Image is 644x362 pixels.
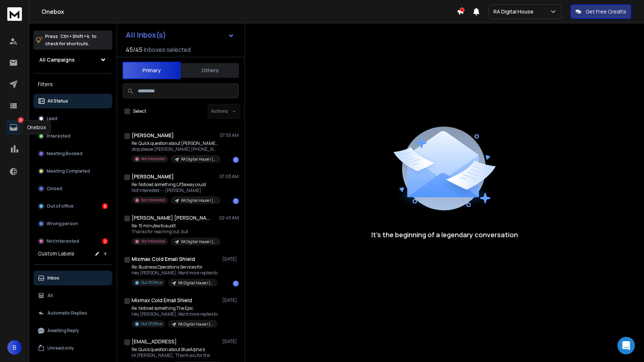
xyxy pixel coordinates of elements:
[132,270,218,276] p: Hey [PERSON_NAME], Want more replies to
[59,32,90,41] span: Ctrl + Shift + k
[181,198,216,203] p: RA Digital House | [DATE]
[34,79,112,89] h3: Filters
[34,234,112,249] button: Not Interested2
[371,230,518,240] p: It’s the beginning of a legendary conversation
[219,174,239,180] p: 07:03 AM
[47,186,62,192] p: Closed
[34,129,112,143] button: Interested
[34,271,112,285] button: Inbox
[132,132,174,139] h1: [PERSON_NAME]
[102,203,108,209] div: 6
[222,297,239,303] p: [DATE]
[132,338,177,345] h1: [EMAIL_ADDRESS]
[181,157,216,162] p: RA Digital House | [DATE]
[47,221,78,227] p: Wrong person
[45,33,97,47] p: Press to check for shortcuts.
[141,239,165,244] p: Not Interested
[47,310,87,316] p: Automatic Replies
[38,250,74,257] h3: Custom Labels
[132,182,219,188] p: Re: Noticed something Lif3away could
[47,238,79,244] p: Not Interested
[233,198,239,204] div: 1
[219,215,239,221] p: 02:45 AM
[126,31,166,39] h1: All Inbox(s)
[133,108,146,114] label: Select
[34,216,112,231] button: Wrong person
[570,4,631,19] button: Get Free Credits
[132,140,219,146] p: Re: Quick question about [PERSON_NAME]’s
[617,337,635,354] div: Open Intercom Messenger
[132,146,219,152] p: stop please [PERSON_NAME] [PHONE_NUMBER]
[34,53,112,67] button: All Campaigns
[132,353,219,358] p: Hi [PERSON_NAME], Thank you for the
[7,340,22,355] button: B
[132,188,219,193] p: Not interested - - [PERSON_NAME]
[34,111,112,126] button: Lead
[7,7,22,21] img: logo
[18,117,24,123] p: 8
[126,45,143,54] span: 45 / 45
[34,94,112,108] button: All Status
[47,345,74,351] p: Unread only
[141,156,165,162] p: Not Interested
[34,146,112,161] button: Meeting Booked
[233,157,239,163] div: 1
[181,62,239,78] button: Others
[122,62,181,79] button: Primary
[42,7,457,16] h1: Onebox
[6,120,21,135] a: 8
[47,98,68,104] p: All Status
[586,8,626,15] p: Get Free Credits
[141,280,162,285] p: Out Of Office
[178,280,213,286] p: RA Digital House | [DATE]
[47,203,74,209] p: Out of office
[132,223,219,229] p: Re: 15 minutes to audit
[34,323,112,338] button: Awaiting Reply
[222,256,239,262] p: [DATE]
[34,341,112,355] button: Unread only
[132,255,195,263] h1: Mixmax Cold Email Shield
[47,293,53,299] p: All
[141,197,165,203] p: Not Interested
[47,116,57,122] p: Lead
[34,306,112,320] button: Automatic Replies
[39,56,75,63] h1: All Campaigns
[141,321,162,327] p: Out Of Office
[34,181,112,196] button: Closed
[132,347,219,353] p: Re: Quick question about BlueAlpha’s
[47,168,90,174] p: Meeting Completed
[220,132,239,138] p: 07:55 AM
[132,214,212,222] h1: [PERSON_NAME] [PERSON_NAME]
[132,264,218,270] p: Re: Business Operations Services for
[34,288,112,303] button: All
[132,311,218,317] p: Hey [PERSON_NAME], Want more replies to
[178,321,213,327] p: RA Digital House | [DATE]
[22,120,51,134] div: Onebox
[47,133,70,139] p: Interested
[132,229,219,235] p: Thanks for reaching out, but
[144,45,191,54] h3: Inboxes selected
[47,275,59,281] p: Inbox
[102,238,108,244] div: 2
[132,297,192,304] h1: Mixmax Cold Email Shield
[132,173,174,180] h1: [PERSON_NAME]
[120,28,240,42] button: All Inbox(s)
[493,8,536,15] p: RA Digital House
[222,339,239,344] p: [DATE]
[181,239,216,244] p: RA Digital House | [DATE]
[132,305,218,311] p: Re: Noticed something The Epic
[34,199,112,213] button: Out of office6
[34,164,112,178] button: Meeting Completed
[233,281,239,286] div: 1
[47,328,79,334] p: Awaiting Reply
[47,151,82,157] p: Meeting Booked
